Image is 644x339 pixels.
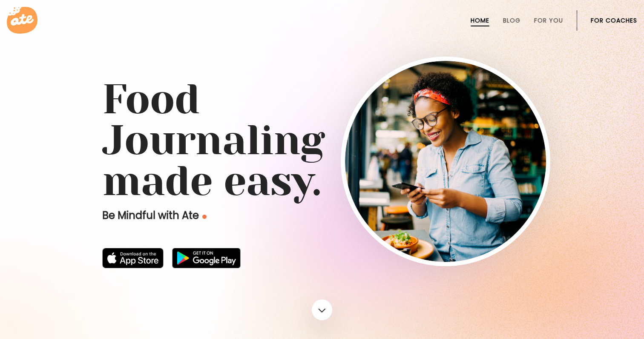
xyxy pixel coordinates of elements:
[591,17,637,24] a: For Coaches
[102,79,542,202] h1: Food Journaling made easy.
[471,17,489,24] a: Home
[503,17,520,24] a: Blog
[534,17,563,24] a: For You
[172,248,241,268] img: badge-download-google.png
[345,61,546,262] img: home-hero-img-rounded.png
[102,209,341,222] p: Be Mindful with Ate
[102,248,164,268] img: badge-download-apple.svg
